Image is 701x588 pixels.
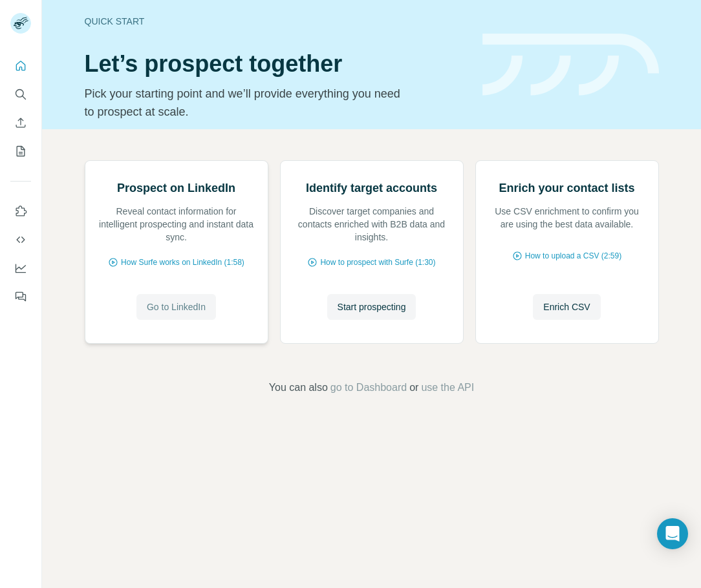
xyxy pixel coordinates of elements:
span: or [409,380,418,395]
p: Reveal contact information for intelligent prospecting and instant data sync. [98,205,255,244]
p: Discover target companies and contacts enriched with B2B data and insights. [294,205,450,244]
div: Quick start [85,15,467,28]
button: Start prospecting [327,294,416,320]
img: banner [482,34,659,96]
button: Use Surfe on LinkedIn [10,200,31,223]
button: Enrich CSV [10,111,31,134]
button: Enrich CSV [533,294,600,320]
h2: Prospect on LinkedIn [117,179,235,197]
p: Use CSV enrichment to confirm you are using the best data available. [489,205,645,231]
span: Start prospecting [338,300,406,313]
h1: Let’s prospect together [85,51,467,77]
h2: Enrich your contact lists [499,179,634,197]
div: Open Intercom Messenger [657,518,688,549]
h2: Identify target accounts [306,179,437,197]
span: You can also [269,380,328,395]
span: How to upload a CSV (2:59) [525,250,621,262]
button: Use Surfe API [10,228,31,251]
button: use the API [421,380,474,395]
button: go to Dashboard [330,380,407,395]
button: Go to LinkedIn [136,294,216,320]
button: Quick start [10,54,31,78]
span: How Surfe works on LinkedIn (1:58) [121,257,244,268]
button: My lists [10,140,31,163]
p: Pick your starting point and we’ll provide everything you need to prospect at scale. [85,85,409,121]
span: Go to LinkedIn [147,300,206,313]
span: How to prospect with Surfe (1:30) [320,257,435,268]
button: Search [10,83,31,106]
button: Feedback [10,285,31,308]
button: Dashboard [10,257,31,280]
span: Enrich CSV [543,300,590,313]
